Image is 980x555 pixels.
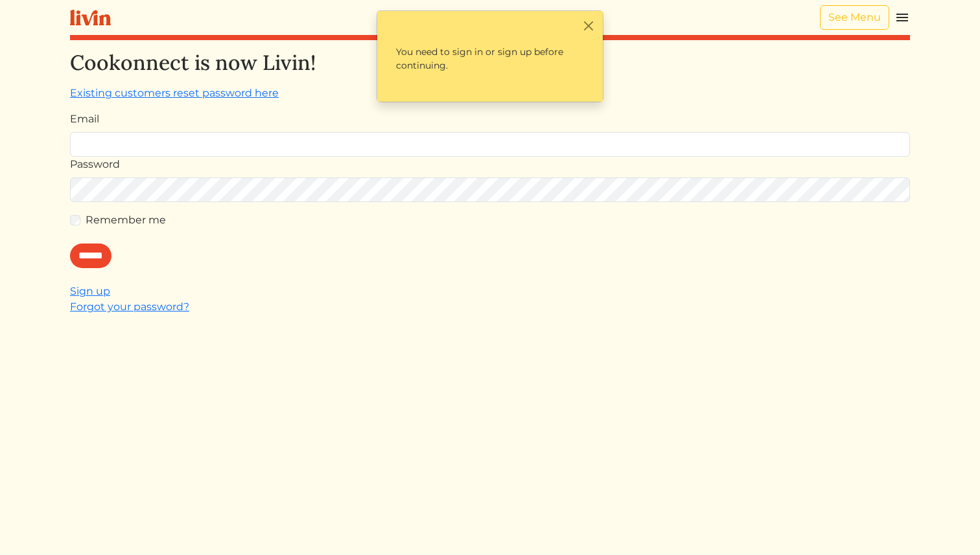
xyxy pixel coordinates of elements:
[70,111,99,127] label: Email
[385,34,595,84] p: You need to sign in or sign up before continuing.
[70,157,120,172] label: Password
[820,5,889,30] a: See Menu
[70,51,910,75] h2: Cookonnect is now Livin!
[70,300,189,313] a: Forgot your password?
[70,10,111,26] img: livin-logo-a0d97d1a881af30f6274990eb6222085a2533c92bbd1e4f22c21b4f0d0e3210c.svg
[86,212,166,228] label: Remember me
[894,10,910,25] img: menu_hamburger-cb6d353cf0ecd9f46ceae1c99ecbeb4a00e71ca567a856bd81f57e9d8c17bb26.svg
[70,285,110,297] a: Sign up
[581,19,595,32] button: Close
[70,87,279,99] a: Existing customers reset password here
